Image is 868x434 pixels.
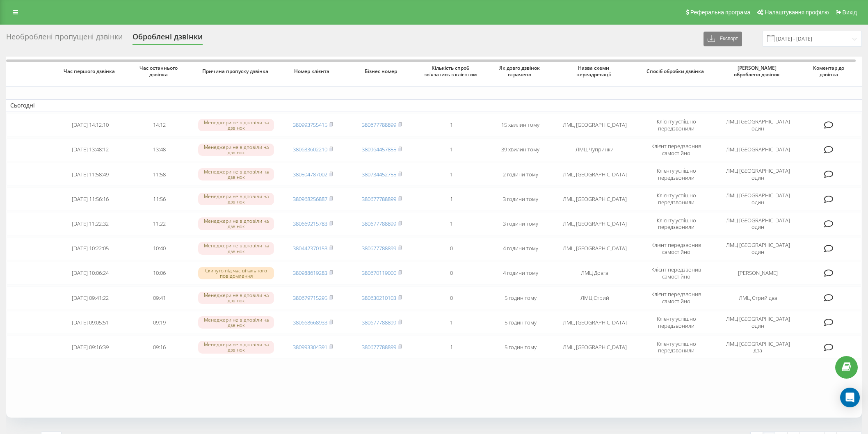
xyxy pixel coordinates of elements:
[293,220,327,227] a: 380669215783
[293,343,327,351] a: 380993304391
[56,187,125,210] td: [DATE] 11:56:16
[56,336,125,359] td: [DATE] 09:16:39
[125,138,194,161] td: 13:48
[362,343,396,351] a: 380677788899
[486,237,555,260] td: 4 години тому
[718,187,797,210] td: ЛМЦ [GEOGRAPHIC_DATA] один
[634,311,718,334] td: Клієнту успішно передзвонили
[362,269,396,276] a: 380670119000
[690,9,751,16] span: Реферальна програма
[634,187,718,210] td: Клієнту успішно передзвонили
[362,171,396,178] a: 380734452755
[198,292,274,304] div: Менеджери не відповіли на дзвінок
[125,212,194,235] td: 11:22
[555,138,634,161] td: ЛМЦ Чупринки
[634,336,718,359] td: Клієнту успішно передзвонили
[555,114,634,137] td: ЛМЦ [GEOGRAPHIC_DATA]
[293,171,327,178] a: 380504787002
[293,269,327,276] a: 380988619283
[634,286,718,309] td: Клієнт передзвонив самостійно
[293,121,327,128] a: 380993755415
[726,65,790,78] span: [PERSON_NAME] оброблено дзвінок
[362,121,396,128] a: 380677788899
[555,336,634,359] td: ЛМЦ [GEOGRAPHIC_DATA]
[718,114,797,137] td: ЛМЦ [GEOGRAPHIC_DATA] один
[362,195,396,203] a: 380677788899
[555,237,634,260] td: ЛМЦ [GEOGRAPHIC_DATA]
[634,114,718,137] td: Клієнту успішно передзвонили
[286,68,340,75] span: Номер клієнта
[486,138,555,161] td: 39 хвилин тому
[718,212,797,235] td: ЛМЦ [GEOGRAPHIC_DATA] один
[6,32,123,45] div: Необроблені пропущені дзвінки
[56,114,125,137] td: [DATE] 14:12:10
[56,311,125,334] td: [DATE] 09:05:51
[198,267,274,279] div: Скинуто під час вітального повідомлення
[293,195,327,203] a: 380968256887
[6,99,862,112] td: Сьогодні
[56,286,125,309] td: [DATE] 09:41:22
[718,311,797,334] td: ЛМЦ [GEOGRAPHIC_DATA] один
[718,286,797,309] td: ЛМЦ Стрий два
[198,217,274,230] div: Менеджери не відповіли на дзвінок
[424,65,479,78] span: Кількість спроб зв'язатись з клієнтом
[132,32,203,45] div: Оброблені дзвінки
[555,262,634,285] td: ЛМЦ Довга
[486,311,555,334] td: 5 годин тому
[555,187,634,210] td: ЛМЦ [GEOGRAPHIC_DATA]
[486,336,555,359] td: 5 годин тому
[634,262,718,285] td: Клієнт передзвонив самостійно
[804,65,855,78] span: Коментар до дзвінка
[125,311,194,334] td: 09:19
[634,138,718,161] td: Клієнт передзвонив самостійно
[125,237,194,260] td: 10:40
[125,336,194,359] td: 09:16
[718,262,797,285] td: [PERSON_NAME]
[486,212,555,235] td: 3 години тому
[843,9,857,16] span: Вихід
[56,237,125,260] td: [DATE] 10:22:05
[555,163,634,186] td: ЛМЦ [GEOGRAPHIC_DATA]
[198,242,274,254] div: Менеджери не відповіли на дзвінок
[718,163,797,186] td: ЛМЦ [GEOGRAPHIC_DATA] один
[63,68,118,75] span: Час першого дзвінка
[198,168,274,180] div: Менеджери не відповіли на дзвінок
[718,336,797,359] td: ЛМЦ [GEOGRAPHIC_DATA] два
[198,144,274,156] div: Менеджери не відповіли на дзвінок
[417,163,486,186] td: 1
[555,311,634,334] td: ЛМЦ [GEOGRAPHIC_DATA]
[56,262,125,285] td: [DATE] 10:06:24
[417,138,486,161] td: 1
[202,68,270,75] span: Причина пропуску дзвінка
[198,341,274,353] div: Менеджери не відповіли на дзвінок
[704,32,742,46] button: Експорт
[642,68,710,75] span: Спосіб обробки дзвінка
[417,311,486,334] td: 1
[125,187,194,210] td: 11:56
[56,212,125,235] td: [DATE] 11:22:32
[56,163,125,186] td: [DATE] 11:58:49
[198,119,274,131] div: Менеджери не відповіли на дзвінок
[293,319,327,326] a: 380668668933
[486,163,555,186] td: 2 години тому
[486,262,555,285] td: 4 години тому
[417,237,486,260] td: 0
[555,286,634,309] td: ЛМЦ Стрий
[417,286,486,309] td: 0
[718,237,797,260] td: ЛМЦ [GEOGRAPHIC_DATA] один
[765,9,829,16] span: Налаштування профілю
[362,244,396,252] a: 380677788899
[198,193,274,205] div: Менеджери не відповіли на дзвінок
[362,319,396,326] a: 380677788899
[634,212,718,235] td: Клієнту успішно передзвонили
[293,244,327,252] a: 380442370153
[125,286,194,309] td: 09:41
[840,388,860,407] div: Open Intercom Messenger
[198,316,274,329] div: Менеджери не відповіли на дзвінок
[293,294,327,302] a: 380679715295
[486,286,555,309] td: 5 годин тому
[493,65,548,78] span: Як довго дзвінок втрачено
[417,212,486,235] td: 1
[634,237,718,260] td: Клієнт передзвонив самостійно
[125,114,194,137] td: 14:12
